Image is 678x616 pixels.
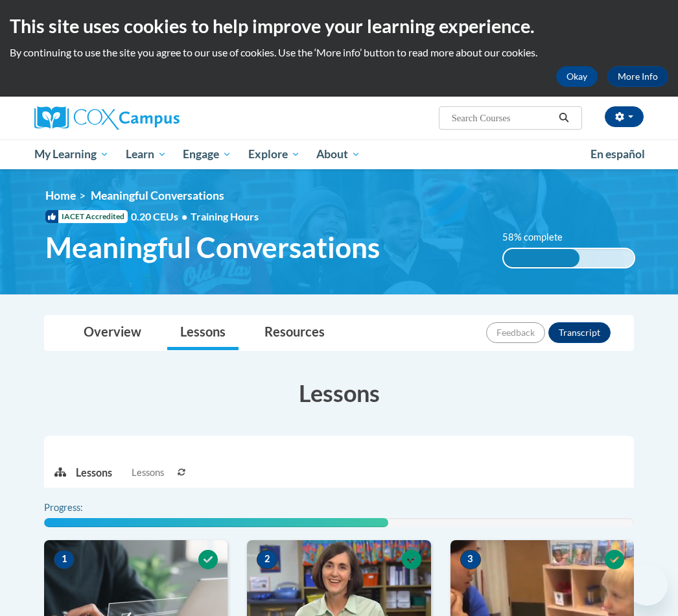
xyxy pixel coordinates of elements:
[486,322,545,343] button: Feedback
[582,141,653,168] a: En español
[590,147,645,161] span: En español
[183,147,231,162] span: Engage
[309,139,369,169] a: About
[450,110,554,126] input: Search Courses
[460,550,481,569] span: 3
[605,106,644,127] button: Account Settings
[34,147,109,162] span: My Learning
[34,106,180,130] img: Cox Campus
[25,139,653,169] div: Main menu
[607,66,668,87] a: More Info
[248,147,300,162] span: Explore
[10,13,668,39] h2: This site uses cookies to help improve your learning experience.
[131,209,191,224] span: 0.20 CEUs
[117,139,175,169] a: Learn
[54,550,75,569] span: 1
[316,147,360,162] span: About
[174,139,240,169] a: Engage
[126,147,167,162] span: Learn
[191,210,259,222] span: Training Hours
[44,377,634,409] h3: Lessons
[167,316,239,350] a: Lessons
[26,139,117,169] a: My Learning
[76,466,112,480] p: Lessons
[181,210,187,222] span: •
[44,501,119,515] label: Progress:
[556,66,598,87] button: Okay
[34,106,224,130] a: Cox Campus
[10,45,668,60] p: By continuing to use the site you agree to our use of cookies. Use the ‘More info’ button to read...
[45,189,76,202] a: Home
[251,316,338,350] a: Resources
[240,139,309,169] a: Explore
[132,466,164,480] span: Lessons
[71,316,154,350] a: Overview
[91,189,224,202] span: Meaningful Conversations
[548,322,611,343] button: Transcript
[626,564,668,606] iframe: Button to launch messaging window
[502,230,577,244] label: 58% complete
[554,110,574,126] button: Search
[45,230,380,265] span: Meaningful Conversations
[504,249,579,267] div: 58% complete
[257,550,277,569] span: 2
[45,210,128,223] span: IACET Accredited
